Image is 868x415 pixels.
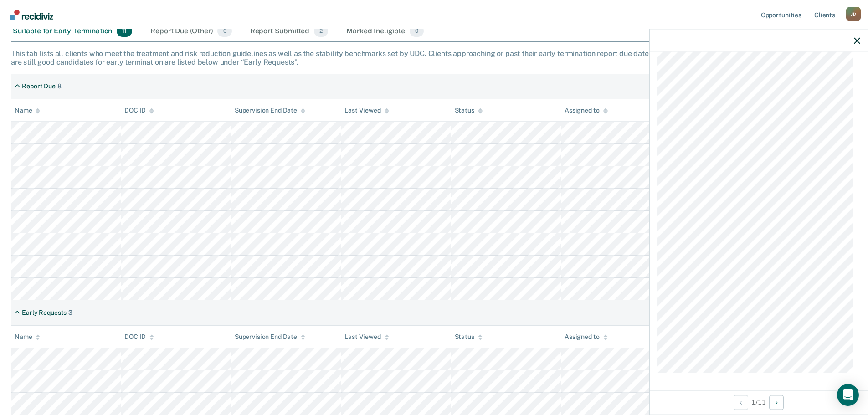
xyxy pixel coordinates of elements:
div: 1 / 11 [650,390,868,414]
div: Assigned to [565,107,607,114]
div: 3 [68,309,72,317]
div: DOC ID [124,107,154,114]
div: Status [455,333,483,341]
div: Name [15,107,40,114]
div: Assigned to [565,333,607,341]
div: Supervision End Date [235,107,305,114]
img: Recidiviz [10,10,53,20]
span: 2 [314,25,328,37]
div: DOC ID [124,333,154,341]
button: Previous Opportunity [734,395,748,410]
button: Profile dropdown button [846,7,861,21]
button: Next Opportunity [769,395,784,410]
div: Report Submitted [248,21,330,41]
div: 8 [57,82,62,90]
div: This tab lists all clients who meet the treatment and risk reduction guidelines as well as the st... [11,49,857,67]
span: 0 [217,25,231,37]
div: Marked Ineligible [344,21,426,41]
div: Open Intercom Messenger [837,384,859,406]
div: Suitable for Early Termination [11,21,134,41]
span: 11 [117,25,132,37]
div: Last Viewed [344,333,389,341]
div: Last Viewed [344,107,389,114]
div: Supervision End Date [235,333,305,341]
div: Status [455,107,483,114]
div: Report Due [22,82,56,90]
div: Name [15,333,40,341]
div: J D [846,7,861,21]
div: Early Requests [22,309,67,317]
div: Report Due (Other) [149,21,233,41]
span: 0 [410,25,424,37]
